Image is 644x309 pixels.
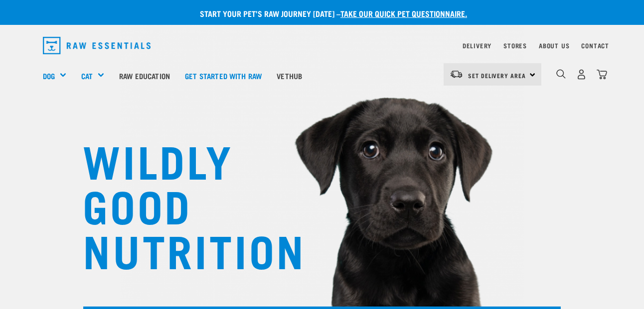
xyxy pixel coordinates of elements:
[269,56,310,96] a: Vethub
[177,56,269,96] a: Get started with Raw
[35,33,609,58] nav: dropdown navigation
[597,69,607,80] img: home-icon@2x.png
[581,44,609,47] a: Contact
[556,69,566,79] img: home-icon-1@2x.png
[539,44,569,47] a: About Us
[450,70,463,79] img: van-moving.png
[340,11,467,15] a: take our quick pet questionnaire.
[503,44,527,47] a: Stores
[43,37,151,54] img: Raw Essentials Logo
[463,44,491,47] a: Delivery
[83,137,282,271] h1: WILDLY GOOD NUTRITION
[468,74,526,77] span: Set Delivery Area
[43,70,55,82] a: Dog
[81,70,93,82] a: Cat
[576,69,587,80] img: user.png
[112,56,177,96] a: Raw Education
